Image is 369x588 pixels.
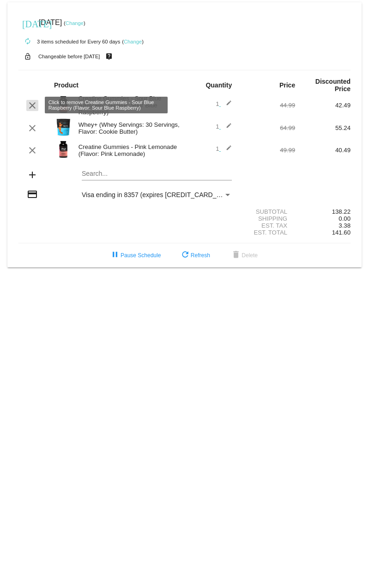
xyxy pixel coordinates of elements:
div: 49.99 [240,147,295,154]
div: 55.24 [295,124,351,131]
mat-icon: clear [27,145,38,156]
span: 0.00 [339,215,351,222]
strong: Discounted Price [315,78,351,93]
img: Image-1-Carousel-Whey-2lb-Cookie-Butter-1000x1000-2.png [54,118,73,136]
div: Subtotal [240,208,295,215]
mat-icon: edit [221,100,232,111]
span: 3.38 [339,222,351,229]
input: Search... [82,170,232,178]
div: Shipping [240,215,295,222]
mat-icon: live_help [103,50,115,62]
img: Image-1-Creatine-Gummies-SBR-1000Xx1000.png [54,95,73,114]
div: 138.22 [295,208,351,215]
div: 44.99 [240,102,295,109]
mat-icon: edit [221,123,232,134]
mat-icon: [DATE] [22,18,33,29]
img: Image-1-Creatine-Gummie-Pink-Lemonade-1000x1000-Roman-Berezecky.png [54,140,73,159]
small: 3 items scheduled for Every 60 days [18,39,120,44]
div: Whey+ (Whey Servings: 30 Servings, Flavor: Cookie Butter) [74,121,185,135]
mat-icon: add [27,169,38,180]
span: Delete [230,252,258,259]
span: 1 [216,145,232,152]
button: Delete [223,247,265,264]
small: ( ) [64,20,85,26]
button: Refresh [172,247,218,264]
mat-icon: autorenew [22,36,33,47]
small: Changeable before [DATE] [38,54,100,59]
strong: Quantity [206,81,232,89]
mat-icon: delete [230,250,242,261]
div: 40.49 [295,147,351,154]
span: 1 [216,123,232,130]
div: Est. Tax [240,222,295,229]
div: Creatine Gummies - Pink Lemonade (Flavor: Pink Lemonade) [74,143,185,157]
div: 64.99 [240,124,295,131]
span: 1 [216,100,232,107]
button: Pause Schedule [102,247,168,264]
mat-icon: clear [27,123,38,134]
mat-icon: refresh [180,250,191,261]
a: Change [66,20,84,26]
div: Est. Total [240,229,295,236]
span: Pause Schedule [109,252,161,259]
mat-icon: credit_card [27,189,38,200]
span: Visa ending in 8357 (expires [CREDIT_CARD_DATA]) [82,191,236,198]
mat-icon: lock_open [22,50,33,62]
mat-icon: clear [27,100,38,111]
mat-icon: edit [221,145,232,156]
strong: Price [279,81,295,89]
a: Change [124,39,142,44]
div: Creatine Gummies - Sour Blue Raspberry (Flavor: Sour Blue Raspberry) [74,95,185,116]
div: 42.49 [295,102,351,109]
mat-icon: pause [109,250,121,261]
mat-select: Payment Method [82,191,232,198]
span: Refresh [180,252,210,259]
small: ( ) [122,39,144,44]
strong: Product [54,81,79,89]
span: 141.60 [332,229,351,236]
